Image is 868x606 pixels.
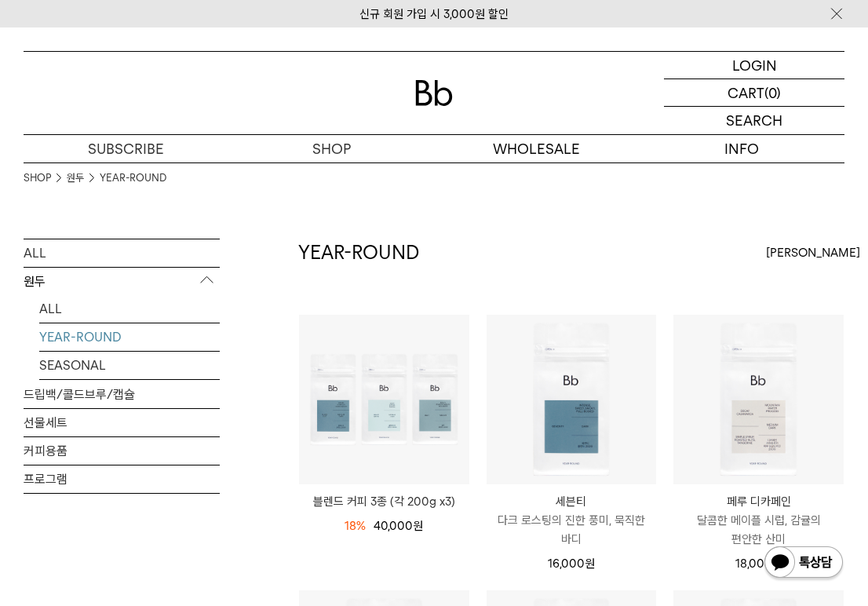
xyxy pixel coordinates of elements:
[487,511,657,549] p: 다크 로스팅의 진한 풍미, 묵직한 바디
[359,7,509,21] a: 신규 회원 가입 시 3,000원 할인
[413,519,423,533] span: 원
[766,243,860,262] span: [PERSON_NAME]
[24,465,220,493] a: 프로그램
[24,268,220,296] p: 원두
[39,323,220,351] a: YEAR-ROUND
[735,557,782,571] span: 18,000
[763,545,844,582] img: 카카오톡 채널 1:1 채팅 버튼
[24,135,229,162] a: SUBSCRIBE
[345,517,366,535] div: 18%
[374,519,423,533] span: 40,000
[548,557,595,571] span: 16,000
[487,492,657,549] a: 세븐티 다크 로스팅의 진한 풍미, 묵직한 바디
[24,409,220,436] a: 선물세트
[764,79,781,106] p: (0)
[298,239,419,266] h2: YEAR-ROUND
[673,315,844,485] img: 페루 디카페인
[664,52,844,79] a: LOGIN
[100,170,166,186] a: YEAR-ROUND
[664,79,844,107] a: CART (0)
[39,295,220,323] a: ALL
[640,135,845,162] p: INFO
[585,557,595,571] span: 원
[726,107,782,134] p: SEARCH
[434,135,640,162] p: WHOLESALE
[24,437,220,465] a: 커피용품
[487,492,657,511] p: 세븐티
[299,315,469,485] img: 블렌드 커피 3종 (각 200g x3)
[487,315,657,485] img: 세븐티
[732,52,777,78] p: LOGIN
[24,381,220,408] a: 드립백/콜드브루/캡슐
[67,170,84,186] a: 원두
[299,492,469,511] a: 블렌드 커피 3종 (각 200g x3)
[229,135,435,162] a: SHOP
[673,492,844,549] a: 페루 디카페인 달콤한 메이플 시럽, 감귤의 편안한 산미
[673,511,844,549] p: 달콤한 메이플 시럽, 감귤의 편안한 산미
[728,79,764,106] p: CART
[415,80,453,106] img: 로고
[39,352,220,379] a: SEASONAL
[24,170,51,186] a: SHOP
[24,239,220,267] a: ALL
[673,492,844,511] p: 페루 디카페인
